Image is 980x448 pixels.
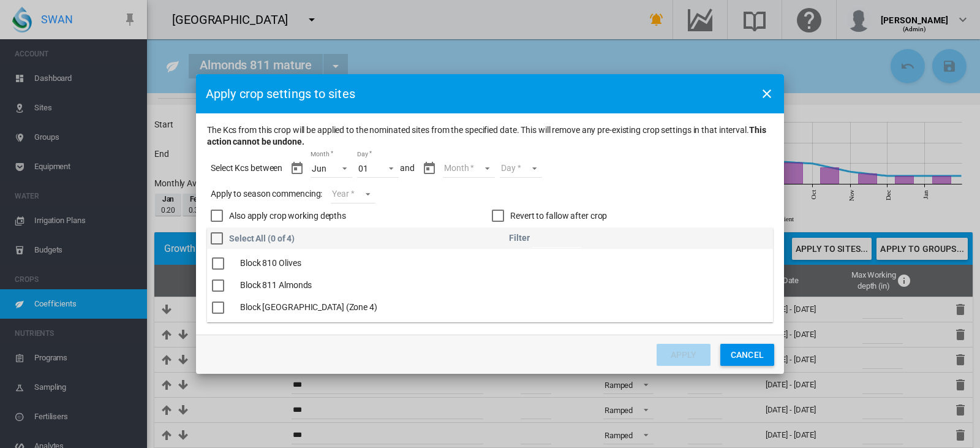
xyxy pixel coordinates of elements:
td: Block [GEOGRAPHIC_DATA] (Zone 2) [235,319,382,341]
div: Apply crop settings to sites [206,85,355,102]
div: Also apply crop working depths [229,210,346,222]
div: 01 [358,164,368,173]
md-select: Day [500,159,542,178]
span: Select Kcs between [211,162,282,175]
md-icon: icon-close [759,86,774,101]
div: Revert to fallow after crop [510,210,607,222]
b: This action cannot be undone. [207,125,766,147]
md-select: Month: Jun [311,159,352,178]
td: Block 811 Almonds [235,275,382,297]
span: Filter [509,233,529,243]
md-icon: icon-calendar-today [422,161,437,176]
td: Block [GEOGRAPHIC_DATA] (Zone 4) [235,297,382,319]
button: Cancel [720,344,774,366]
div: Select All (0 of 4) [229,233,295,245]
span: The Kcs from this crop will be applied to the nominated sites from the specified date. This will ... [207,124,773,148]
md-checkbox: Revert to fallow after crop [492,210,607,222]
md-checkbox: Also apply crop working depths [211,210,492,222]
md-select: Day: 01 [357,159,399,178]
md-icon: icon-calendar-today [290,161,304,176]
md-select: Year [331,185,375,203]
md-checkbox: Select All (0 of 0) [211,232,295,245]
div: Jun [312,164,326,173]
button: icon-close [755,82,779,106]
span: Apply to season commencing: [211,188,322,200]
md-select: Month [443,159,495,178]
button: Apply [657,344,710,366]
md-dialog: The Kcs ... [196,74,784,374]
span: and [400,162,415,175]
td: Block 810 Olives [235,252,382,275]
